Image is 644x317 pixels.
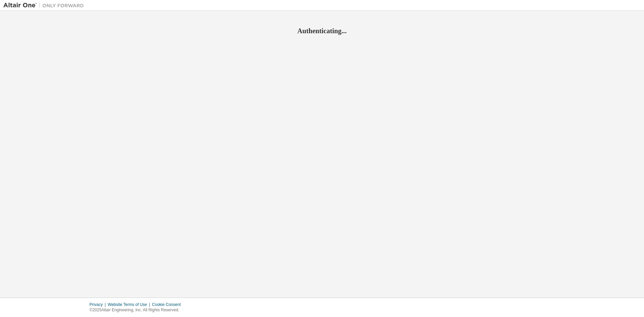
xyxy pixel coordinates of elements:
p: © 2025 Altair Engineering, Inc. All Rights Reserved. [90,307,185,313]
h2: Authenticating... [3,27,641,35]
img: Altair One [3,2,87,9]
div: Website Terms of Use [108,302,152,307]
div: Privacy [90,302,108,307]
div: Cookie Consent [152,302,184,307]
